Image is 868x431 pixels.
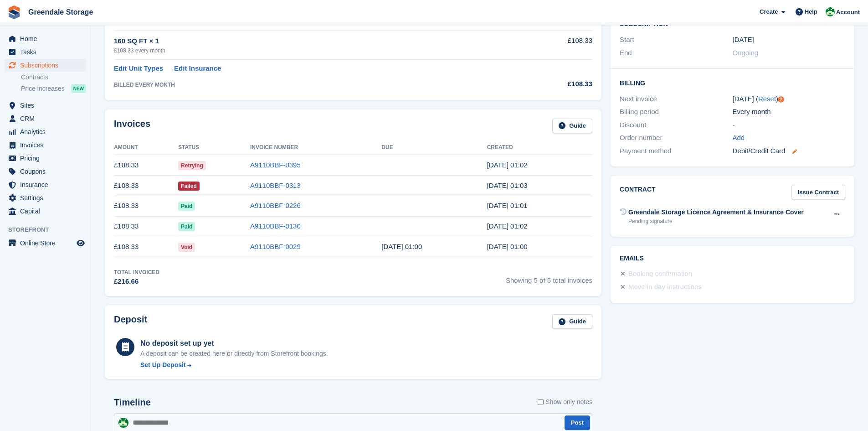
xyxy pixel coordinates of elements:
[20,99,75,112] span: Sites
[791,185,845,200] a: Issue Contract
[733,35,754,45] time: 2025-04-25 00:00:00 UTC
[628,282,702,293] div: Move in day instructions
[114,176,178,196] td: £108.33
[114,397,151,408] h2: Timeline
[7,5,21,19] img: stora-icon-8386f47178a22dfd0bd8f6a31ec36ba5ce8667c1dd55bd0f319d3a0aa187defe.svg
[552,119,592,134] a: Guide
[620,94,732,104] div: Next invoice
[250,161,301,169] a: A9110BBF-0395
[140,349,328,358] p: A deposit can be created here or directly from Storefront bookings.
[487,140,592,155] th: Created
[71,84,86,93] div: NEW
[178,182,200,191] span: Failed
[250,222,301,230] a: A9110BBF-0130
[25,5,97,20] a: Greendale Storage
[487,182,528,189] time: 2025-07-25 00:03:12 UTC
[5,165,86,178] a: menu
[805,7,817,16] span: Help
[733,146,845,156] div: Debit/Credit Card
[620,78,845,87] h2: Billing
[114,196,178,216] td: £108.33
[250,182,301,189] a: A9110BBF-0313
[20,139,75,151] span: Invoices
[21,83,86,93] a: Price increases NEW
[620,120,732,130] div: Discount
[20,237,75,249] span: Online Store
[178,222,195,231] span: Paid
[114,216,178,237] td: £108.33
[503,79,592,89] div: £108.33
[777,95,785,104] div: Tooltip anchor
[114,140,178,155] th: Amount
[5,152,86,165] a: menu
[5,192,86,204] a: menu
[20,46,75,58] span: Tasks
[118,418,128,428] img: Jon
[836,8,860,17] span: Account
[5,139,86,151] a: menu
[552,314,592,329] a: Guide
[487,202,528,209] time: 2025-06-25 00:01:53 UTC
[75,238,86,249] a: Preview store
[178,243,195,252] span: Void
[487,243,528,250] time: 2025-04-25 00:00:42 UTC
[114,47,503,55] div: £108.33 every month
[538,397,592,407] label: Show only notes
[620,146,732,156] div: Payment method
[5,237,86,249] a: menu
[20,152,75,165] span: Pricing
[620,48,732,58] div: End
[733,49,759,57] span: Ongoing
[733,107,845,117] div: Every month
[250,202,301,209] a: A9110BBF-0226
[114,119,150,134] h2: Invoices
[140,338,328,349] div: No deposit set up yet
[114,314,147,329] h2: Deposit
[250,243,301,250] a: A9110BBF-0029
[826,7,835,16] img: Jon
[5,112,86,125] a: menu
[487,161,528,169] time: 2025-08-25 00:02:04 UTC
[114,63,163,74] a: Edit Unit Types
[20,165,75,178] span: Coupons
[5,99,86,112] a: menu
[538,397,544,407] input: Show only notes
[620,133,732,143] div: Order number
[733,94,845,104] div: [DATE] ( )
[733,120,845,130] div: -
[5,125,86,138] a: menu
[8,225,91,234] span: Storefront
[20,125,75,138] span: Analytics
[21,73,86,82] a: Contracts
[506,268,592,287] span: Showing 5 of 5 total invoices
[20,112,75,125] span: CRM
[5,178,86,191] a: menu
[628,208,804,217] div: Greendale Storage Licence Agreement & Insurance Cover
[114,268,159,276] div: Total Invoiced
[381,140,487,155] th: Due
[250,140,381,155] th: Invoice Number
[114,237,178,257] td: £108.33
[565,415,590,431] button: Post
[620,185,656,200] h2: Contract
[503,31,592,59] td: £108.33
[178,202,195,211] span: Paid
[733,133,745,143] a: Add
[5,46,86,58] a: menu
[114,155,178,176] td: £108.33
[5,32,86,45] a: menu
[620,255,845,262] h2: Emails
[114,81,503,89] div: BILLED EVERY MONTH
[20,178,75,191] span: Insurance
[5,205,86,218] a: menu
[114,276,159,287] div: £216.66
[20,192,75,204] span: Settings
[178,140,250,155] th: Status
[178,161,206,170] span: Retrying
[760,7,778,16] span: Create
[5,59,86,72] a: menu
[21,84,65,93] span: Price increases
[620,107,732,117] div: Billing period
[114,36,503,47] div: 160 SQ FT × 1
[620,35,732,45] div: Start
